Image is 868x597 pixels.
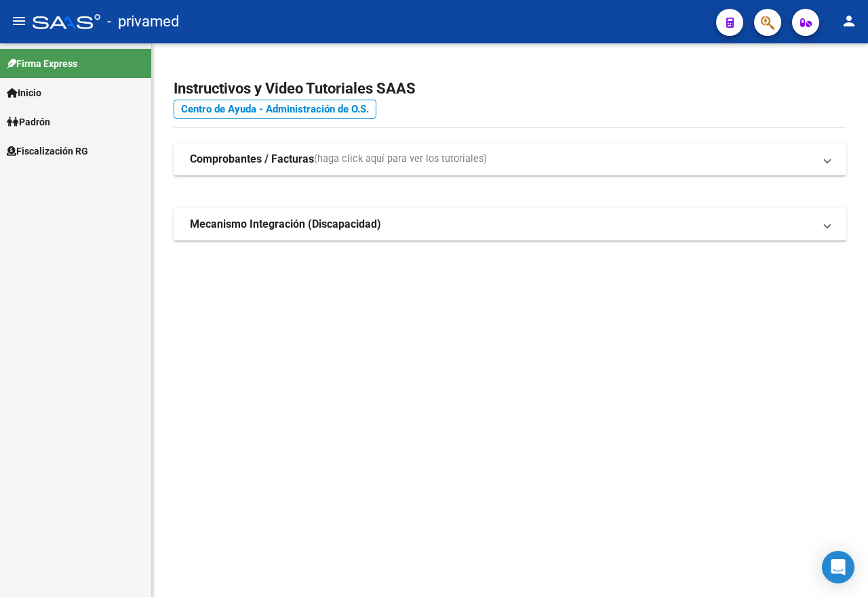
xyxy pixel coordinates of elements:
[11,13,27,29] mat-icon: menu
[107,7,179,37] span: - privamed
[841,13,857,29] mat-icon: person
[7,115,50,129] span: Padrón
[314,152,487,167] span: (haga click aquí para ver los tutoriales)
[7,85,41,100] span: Inicio
[174,100,376,119] a: Centro de Ayuda - Administración de O.S.
[822,551,854,583] div: Open Intercom Messenger
[7,144,88,159] span: Fiscalización RG
[174,76,846,102] h2: Instructivos y Video Tutoriales SAAS
[7,56,77,71] span: Firma Express
[190,152,314,167] strong: Comprobantes / Facturas
[174,208,846,241] mat-expansion-panel-header: Mecanismo Integración (Discapacidad)
[190,217,381,232] strong: Mecanismo Integración (Discapacidad)
[174,143,846,176] mat-expansion-panel-header: Comprobantes / Facturas(haga click aquí para ver los tutoriales)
